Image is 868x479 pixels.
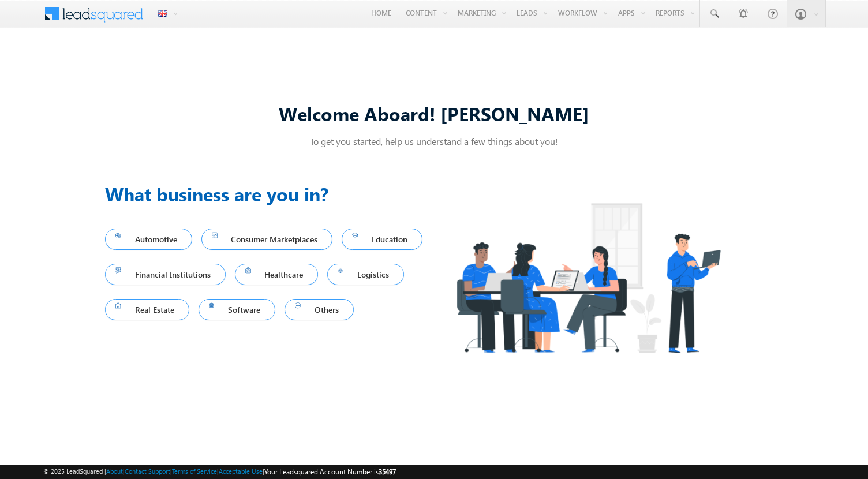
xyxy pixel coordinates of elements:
[115,267,215,282] span: Financial Institutions
[245,267,308,282] span: Healthcare
[115,302,179,317] span: Real Estate
[125,467,170,475] a: Contact Support
[115,231,182,247] span: Automotive
[209,302,265,317] span: Software
[105,135,763,147] p: To get you started, help us understand a few things about you!
[106,467,123,475] a: About
[105,101,763,126] div: Welcome Aboard! [PERSON_NAME]
[219,467,263,475] a: Acceptable Use
[379,467,396,476] span: 35497
[172,467,217,475] a: Terms of Service
[105,180,434,208] h3: What business are you in?
[264,467,396,476] span: Your Leadsquared Account Number is
[295,302,343,317] span: Others
[434,180,742,376] img: Industry.png
[352,231,412,247] span: Education
[43,466,396,477] span: © 2025 LeadSquared | | | | |
[212,231,323,247] span: Consumer Marketplaces
[338,267,394,282] span: Logistics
